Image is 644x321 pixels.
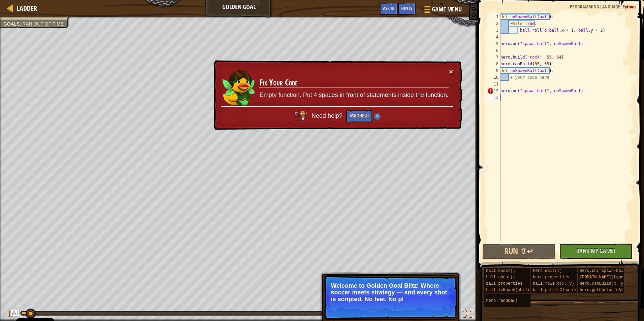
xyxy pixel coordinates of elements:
div: 9 [487,67,501,74]
img: duck_zana.png [222,68,255,106]
span: : [20,21,22,27]
span: hero properties [533,275,569,280]
span: Game Menu [432,5,462,14]
span: Programming language [570,3,620,10]
button: Toggle fullscreen [461,307,474,321]
span: : [620,3,622,10]
button: Ctrl + P: Play [3,307,17,321]
span: hero.wait(t) [533,269,562,273]
img: AI [294,110,308,122]
span: Hints [401,5,412,11]
p: Empty function. Put 4 spaces in front of statements inside the function. [259,91,448,100]
div: 11 [487,81,501,87]
div: 4 [487,34,501,40]
h3: Fix Your Code [259,78,448,87]
div: 8 [487,61,501,67]
button: Ask AI [11,310,19,318]
a: Ladder [13,4,37,13]
p: Welcome to Golden Goal Blitz! Where soccer meets strategy — and every shot is scripted. No feet. ... [331,282,450,302]
div: 12 [487,87,501,94]
button: Rank My Game! [559,244,633,259]
span: hero.random() [486,298,518,303]
div: 13 [487,94,501,101]
span: Rank My Game! [576,247,615,255]
button: × [449,68,453,75]
span: Python [622,3,636,10]
span: ball.ghost() [486,275,515,280]
div: 6 [487,47,501,54]
span: Ladder [17,4,37,13]
span: ball properties [486,281,522,286]
span: hero.getObstacleAt(x, y) [580,288,638,292]
button: Run ⇧↵ [482,244,556,259]
span: ball.pathIsClear(x, y) [533,288,586,292]
button: Ask the AI [346,110,372,122]
span: ball.boost() [486,269,515,273]
div: 3 [487,27,501,34]
div: 1 [487,13,501,20]
div: 2 [487,20,501,27]
span: [DOMAIN_NAME](type, x, y) [580,275,640,280]
span: ball.isReady(ability) [486,288,537,292]
span: Goals [3,21,20,27]
span: Ran out of time [22,21,64,27]
button: Game Menu [419,3,466,19]
span: Ask AI [383,5,394,11]
div: 5 [487,40,501,47]
div: 7 [487,54,501,61]
button: Ask AI [380,3,398,15]
div: 10 [487,74,501,81]
img: Hint [374,113,381,120]
span: hero.canBuild(x, y) [580,281,626,286]
span: Need help? [312,112,344,119]
span: ball.rollTo(x, y) [533,281,574,286]
span: hero.on("spawn-ball", f) [580,269,638,273]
